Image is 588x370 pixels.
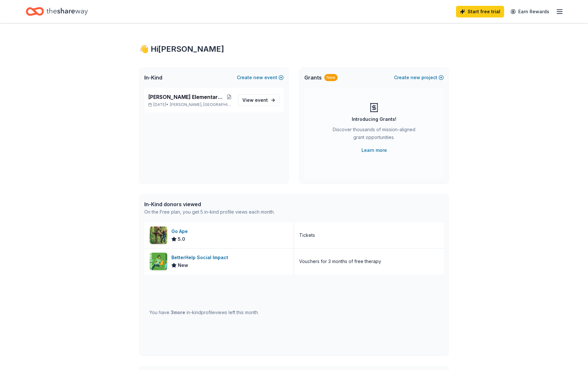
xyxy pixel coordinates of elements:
div: In-Kind donors viewed [144,200,275,208]
button: Createnewevent [237,74,284,81]
div: Introducing Grants! [352,115,396,123]
span: 5.0 [178,235,185,243]
span: [PERSON_NAME] Elementary PTA Online Auction [148,93,225,101]
span: In-Kind [144,74,162,81]
div: Tickets [299,231,315,239]
div: You have in-kind profile views left this month. [149,309,259,316]
div: On the Free plan, you get 5 in-kind profile views each month. [144,208,275,216]
div: New [324,74,338,81]
span: View [242,96,268,104]
a: Home [26,4,88,19]
p: [DATE] • [148,102,233,107]
img: Image for BetterHelp Social Impact [150,253,167,270]
a: Start free trial [456,6,504,17]
span: new [253,74,263,81]
a: View event [238,94,280,106]
div: BetterHelp Social Impact [171,254,231,261]
div: Vouchers for 3 months of free therapy [299,258,381,265]
img: Image for Go Ape [150,227,167,244]
button: Createnewproject [394,74,444,81]
span: Grants [304,74,322,81]
a: Earn Rewards [507,6,553,17]
span: 3 more [171,310,185,315]
div: Go Ape [171,227,190,235]
div: Discover thousands of mission-aligned grant opportunities. [330,126,418,144]
span: New [178,261,188,269]
a: Learn more [361,146,387,154]
span: new [411,74,420,81]
span: event [255,97,268,103]
div: 👋 Hi [PERSON_NAME] [139,44,449,54]
span: [PERSON_NAME], [GEOGRAPHIC_DATA] [170,102,233,107]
